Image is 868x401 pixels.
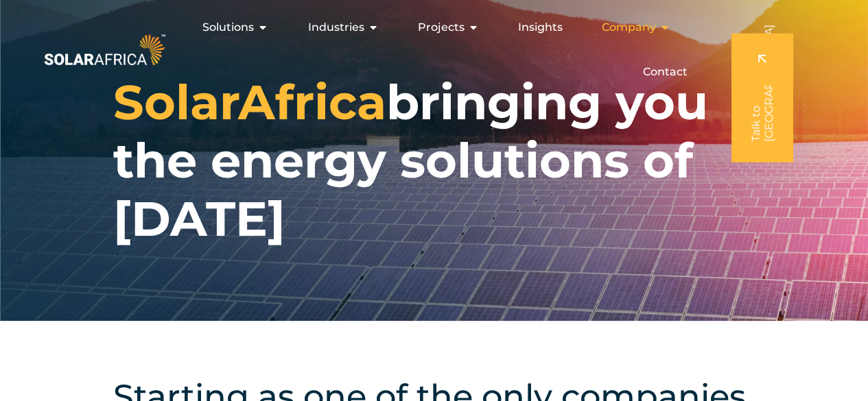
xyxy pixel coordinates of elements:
nav: Menu [168,14,698,86]
div: Menu Toggle [168,14,698,86]
h1: bringing you the energy solutions of [DATE] [113,73,755,248]
span: Company [601,19,655,36]
a: Insights [517,19,562,36]
span: SolarAfrica [113,73,386,132]
a: Contact [642,64,687,80]
span: Industries [307,19,364,36]
span: Projects [417,19,464,36]
span: Solutions [202,19,254,36]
